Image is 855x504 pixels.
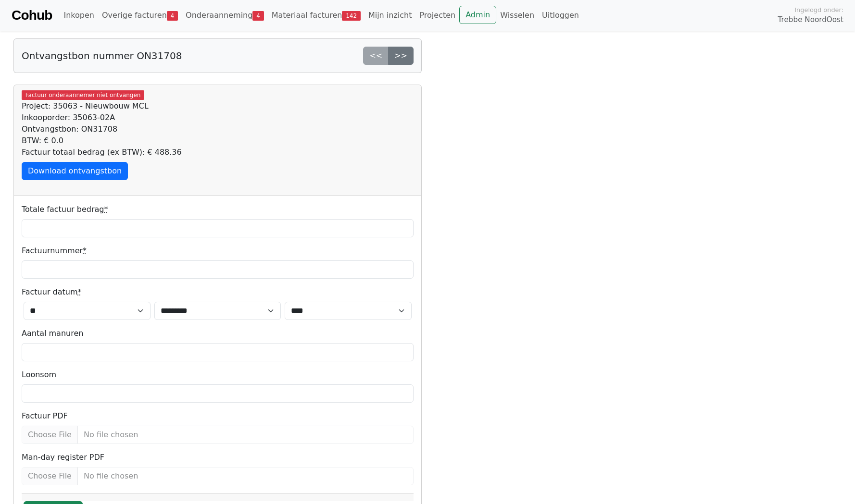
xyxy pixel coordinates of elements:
[22,369,56,381] label: Loonsom
[22,162,128,180] a: Download ontvangstbon
[415,6,459,25] a: Projecten
[22,123,414,135] div: Ontvangstbon: ON31708
[22,147,414,158] div: Factuur totaal bedrag (ex BTW): € 488.36
[22,410,68,422] label: Factuur PDF
[22,50,182,61] h5: Ontvangstbon nummer ON31708
[388,47,414,65] a: >>
[167,11,178,21] span: 4
[22,112,414,123] div: Inkooporder: 35063-02A
[22,100,414,112] div: Project: 35063 - Nieuwbouw MCL
[365,6,416,25] a: Mijn inzicht
[22,204,108,215] label: Totale factuur bedrag
[22,90,144,100] span: Factuur onderaannemer niet ontvangen
[104,205,108,214] abbr: required
[22,452,104,463] label: Man-day register PDF
[12,4,52,27] a: Cohub
[794,5,843,14] span: Ingelogd onder:
[22,135,414,147] div: BTW: € 0.0
[778,14,843,25] span: Trebbe NoordOost
[459,6,496,24] a: Admin
[496,6,538,25] a: Wisselen
[252,11,264,21] span: 4
[182,6,268,25] a: Onderaanneming4
[22,286,82,298] label: Factuur datum
[83,246,87,255] abbr: required
[538,6,583,25] a: Uitloggen
[60,6,98,25] a: Inkopen
[342,11,361,21] span: 142
[98,6,182,25] a: Overige facturen4
[78,287,82,296] abbr: required
[22,245,87,257] label: Factuurnummer
[268,6,365,25] a: Materiaal facturen142
[22,328,83,339] label: Aantal manuren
